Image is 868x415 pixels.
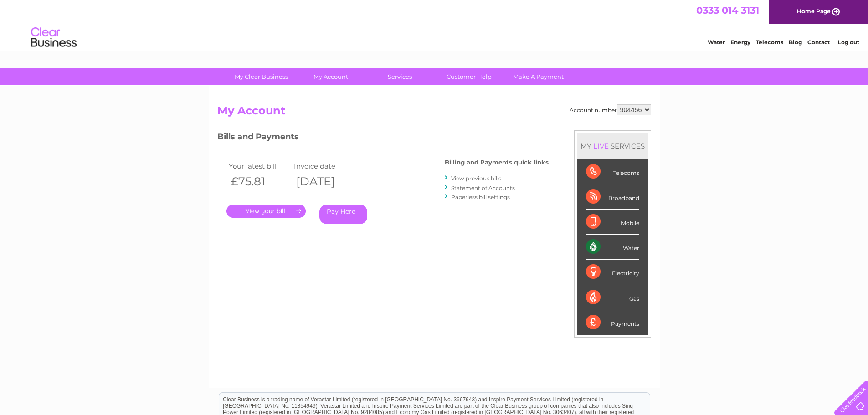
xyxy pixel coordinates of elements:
[570,104,651,115] div: Account number
[696,5,759,16] a: 0333 014 3131
[586,159,639,184] div: Telecoms
[708,39,725,46] a: Water
[31,24,77,51] img: logo.png
[586,285,639,310] div: Gas
[586,310,639,335] div: Payments
[293,68,368,85] a: My Account
[756,39,783,46] a: Telecoms
[451,175,501,182] a: View previous bills
[591,142,611,150] div: LIVE
[451,184,515,191] a: Statement of Accounts
[217,130,549,146] h3: Bills and Payments
[226,172,292,191] th: £75.81
[586,235,639,260] div: Water
[807,39,830,46] a: Contact
[445,159,549,166] h4: Billing and Payments quick links
[226,205,306,218] a: .
[226,160,292,172] td: Your latest bill
[586,260,639,285] div: Electricity
[577,133,648,159] div: MY SERVICES
[789,39,802,46] a: Blog
[730,39,750,46] a: Energy
[362,68,437,85] a: Services
[292,160,357,172] td: Invoice date
[292,172,357,191] th: [DATE]
[217,104,651,122] h2: My Account
[431,68,507,85] a: Customer Help
[501,68,576,85] a: Make A Payment
[319,205,367,224] a: Pay Here
[838,39,859,46] a: Log out
[219,5,650,44] div: Clear Business is a trading name of Verastar Limited (registered in [GEOGRAPHIC_DATA] No. 3667643...
[586,184,639,210] div: Broadband
[224,68,299,85] a: My Clear Business
[451,194,510,200] a: Paperless bill settings
[586,210,639,235] div: Mobile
